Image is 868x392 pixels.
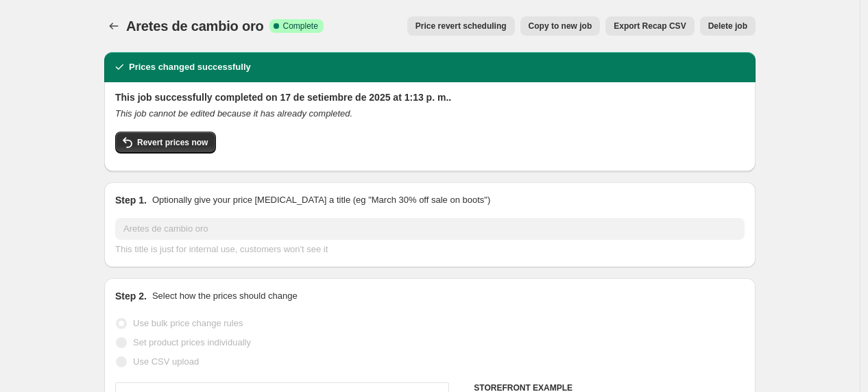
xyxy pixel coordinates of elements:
h2: Step 2. [115,289,147,303]
button: Price change jobs [104,16,123,36]
input: 30% off holiday sale [115,218,745,240]
p: Optionally give your price [MEDICAL_DATA] a title (eg "March 30% off sale on boots") [152,193,490,207]
h2: Step 1. [115,193,147,207]
button: Delete job [700,16,756,36]
p: Select how the prices should change [152,289,298,303]
button: Revert prices now [115,132,216,154]
i: This job cannot be edited because it has already completed. [115,108,352,119]
button: Copy to new job [520,16,601,36]
button: Export Recap CSV [605,16,694,36]
span: Set product prices individually [133,337,251,347]
h2: Prices changed successfully [129,60,251,74]
span: Delete job [708,21,747,32]
span: Revert prices now [137,137,208,148]
span: Use CSV upload [133,356,199,367]
span: Complete [283,21,318,32]
h2: This job successfully completed on 17 de setiembre de 2025 at 1:13 p. m.. [115,90,745,104]
span: Aretes de cambio oro [126,19,264,34]
span: Copy to new job [529,21,592,32]
button: Price revert scheduling [407,16,515,36]
span: This title is just for internal use, customers won't see it [115,244,328,254]
span: Use bulk price change rules [133,318,243,328]
span: Price revert scheduling [415,21,507,32]
span: Export Recap CSV [614,21,686,32]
